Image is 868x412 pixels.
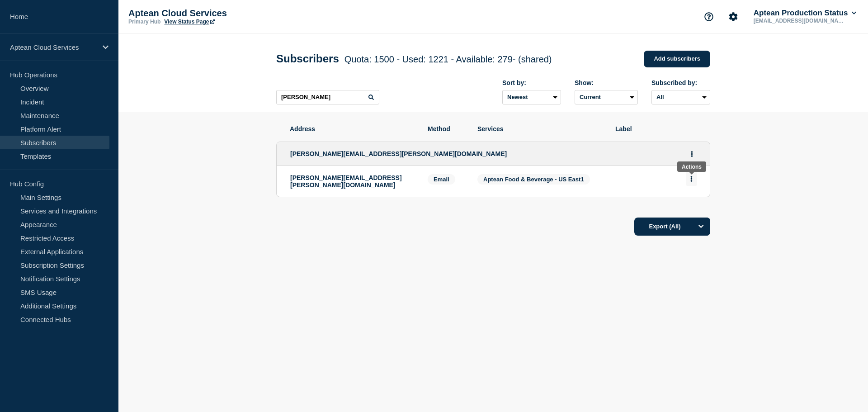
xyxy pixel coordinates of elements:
[477,125,602,133] span: Services
[575,90,638,104] select: Deleted
[344,54,552,64] span: Quota: 1500 - Used: 1221 - Available: 279 - (shared)
[699,7,718,26] button: Support
[128,19,160,25] p: Primary Hub
[483,176,584,183] span: Aptean Food & Beverage - US East1
[276,52,552,65] h1: Subscribers
[682,164,702,170] div: Actions
[686,147,698,161] button: Actions
[290,125,414,133] span: Address
[752,9,858,18] button: Aptean Production Status
[428,174,455,185] span: Email
[615,125,697,133] span: Label
[10,43,97,51] p: Aptean Cloud Services
[686,172,697,186] button: Actions
[634,218,710,236] button: Export (All)
[724,7,743,26] button: Account settings
[651,79,710,86] div: Subscribed by:
[575,79,638,86] div: Show:
[164,19,214,25] a: View Status Page
[752,18,846,24] p: [EMAIL_ADDRESS][DOMAIN_NAME]
[428,125,464,133] span: Method
[290,174,414,189] p: [PERSON_NAME][EMAIL_ADDRESS][PERSON_NAME][DOMAIN_NAME]
[502,79,561,86] div: Sort by:
[290,150,507,157] span: [PERSON_NAME][EMAIL_ADDRESS][PERSON_NAME][DOMAIN_NAME]
[128,8,309,19] p: Aptean Cloud Services
[276,90,379,104] input: Search subscribers
[651,90,710,104] select: Subscribed by
[644,51,710,67] a: Add subscribers
[692,218,710,236] button: Options
[502,90,561,104] select: Sort by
